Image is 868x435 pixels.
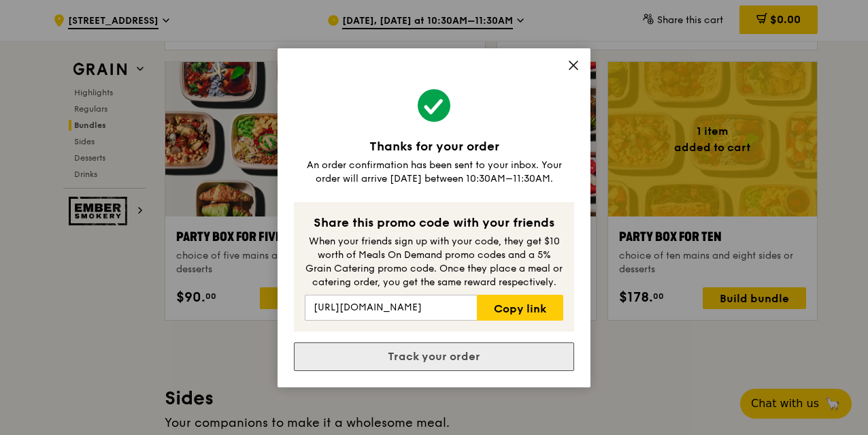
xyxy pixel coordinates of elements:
a: Track your order [294,342,574,371]
div: When your friends sign up with your code, they get $10 worth of Meals On Demand promo codes and a... [305,235,563,289]
div: An order confirmation has been sent to your inbox. Your order will arrive [DATE] between 10:30AM–... [294,159,574,186]
div: Thanks for your order [294,137,574,156]
div: Share this promo code with your friends [305,213,563,232]
a: Copy link [477,295,563,321]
